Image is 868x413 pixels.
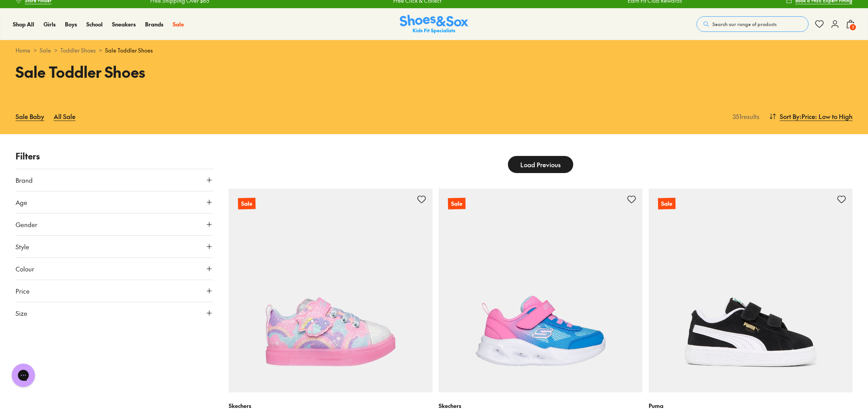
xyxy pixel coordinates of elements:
[520,160,561,169] span: Load Previous
[44,20,56,28] a: Girls
[16,220,37,229] span: Gender
[400,15,468,34] a: Shoes & Sox
[508,156,573,173] button: Load Previous
[13,20,34,28] span: Shop All
[86,20,103,28] a: School
[16,242,29,251] span: Style
[780,112,800,121] span: Sort By
[16,175,33,185] span: Brand
[16,46,30,54] a: Home
[16,169,213,191] button: Brand
[16,46,852,54] div: > > >
[849,23,857,31] span: 2
[16,264,34,273] span: Colour
[112,20,136,28] span: Sneakers
[145,20,163,28] span: Brands
[16,308,27,318] span: Size
[86,20,103,28] span: School
[16,198,27,207] span: Age
[40,46,51,54] a: Sale
[769,108,852,125] button: Sort By:Price: Low to High
[16,191,213,213] button: Age
[712,21,777,28] span: Search our range of products
[16,150,213,163] p: Filters
[173,20,184,28] span: Sale
[13,20,34,28] a: Shop All
[400,15,468,34] img: SNS_Logo_Responsive.svg
[65,20,77,28] span: Boys
[16,108,44,125] a: Sale Baby
[16,302,213,324] button: Size
[16,258,213,280] button: Colour
[696,16,808,32] button: Search our range of products
[173,20,184,28] a: Sale
[238,198,255,210] p: Sale
[60,46,96,54] a: Toddler Shoes
[145,20,163,28] a: Brands
[16,213,213,235] button: Gender
[439,402,642,410] p: Skechers
[800,112,852,121] span: : Price: Low to High
[16,61,425,83] h1: Sale Toddler Shoes
[16,286,30,296] span: Price
[112,20,136,28] a: Sneakers
[229,189,432,392] a: Sale
[44,20,56,28] span: Girls
[65,20,77,28] a: Boys
[16,236,213,257] button: Style
[649,402,852,410] p: Puma
[649,189,852,392] a: Sale
[54,108,75,125] a: All Sale
[730,112,759,121] p: 351 results
[846,16,855,33] button: 2
[229,402,432,410] p: Skechers
[439,189,642,392] a: Sale
[8,361,39,390] iframe: Gorgias live chat messenger
[658,198,675,210] p: Sale
[105,46,153,54] span: Sale Toddler Shoes
[448,198,465,210] p: Sale
[16,280,213,302] button: Price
